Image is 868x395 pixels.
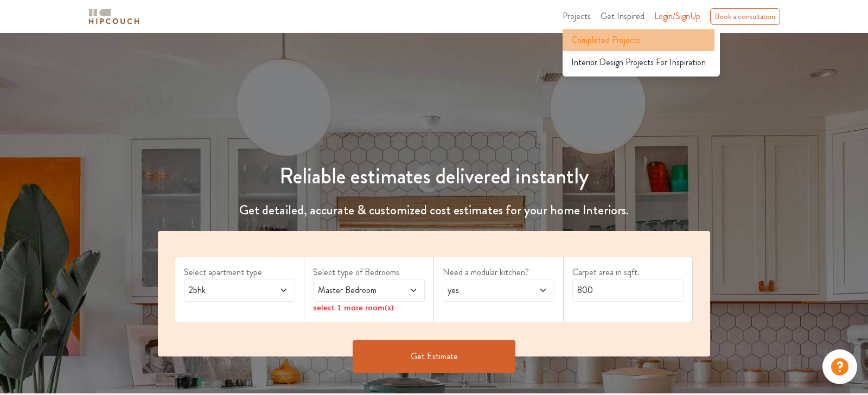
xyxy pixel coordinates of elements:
[601,10,644,22] span: Get Inspired
[571,56,706,69] span: Interior Design Projects For Inspiration
[654,10,700,22] span: Login/SignUp
[443,266,554,279] label: Need a modular kitchen?
[571,34,640,47] span: Completed Projects
[572,266,684,279] label: Carpet area in sqft.
[184,266,296,279] label: Select apartment type
[151,202,717,218] h4: Get detailed, accurate & customized cost estimates for your home Interiors.
[313,266,425,279] label: Select type of Bedrooms
[87,4,141,29] span: logo-horizontal.svg
[313,302,425,313] div: select 1 more room(s)
[87,7,141,26] img: logo-horizontal.svg
[563,10,591,22] span: Projects
[710,8,780,25] div: Book a consultation
[187,284,263,297] span: 2bhk
[353,340,515,373] button: Get Estimate
[572,279,684,302] input: Enter area sqft
[316,284,392,297] span: Master Bedroom
[151,163,717,189] h1: Reliable estimates delivered instantly
[445,284,522,297] span: yes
